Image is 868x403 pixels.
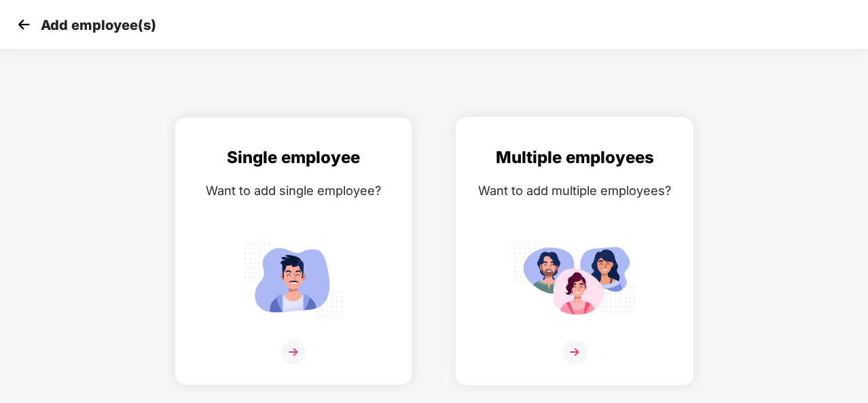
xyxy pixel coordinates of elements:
[14,14,34,35] img: svg+xml;base64,PHN2ZyB4bWxucz0iaHR0cDovL3d3dy53My5vcmcvMjAwMC9zdmciIHdpZHRoPSIzMCIgaGVpZ2h0PSIzMC...
[470,181,679,200] div: Want to add multiple employees?
[189,145,398,171] div: Single employee
[41,17,156,33] p: Add employee(s)
[281,340,306,364] img: svg+xml;base64,PHN2ZyB4bWxucz0iaHR0cDovL3d3dy53My5vcmcvMjAwMC9zdmciIHdpZHRoPSIzNiIgaGVpZ2h0PSIzNi...
[470,145,679,171] div: Multiple employees
[513,237,636,322] img: svg+xml;base64,PHN2ZyB4bWxucz0iaHR0cDovL3d3dy53My5vcmcvMjAwMC9zdmciIGlkPSJNdWx0aXBsZV9lbXBsb3llZS...
[232,237,355,322] img: svg+xml;base64,PHN2ZyB4bWxucz0iaHR0cDovL3d3dy53My5vcmcvMjAwMC9zdmciIGlkPSJTaW5nbGVfZW1wbG95ZWUiIH...
[189,181,398,200] div: Want to add single employee?
[562,340,587,364] img: svg+xml;base64,PHN2ZyB4bWxucz0iaHR0cDovL3d3dy53My5vcmcvMjAwMC9zdmciIHdpZHRoPSIzNiIgaGVpZ2h0PSIzNi...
